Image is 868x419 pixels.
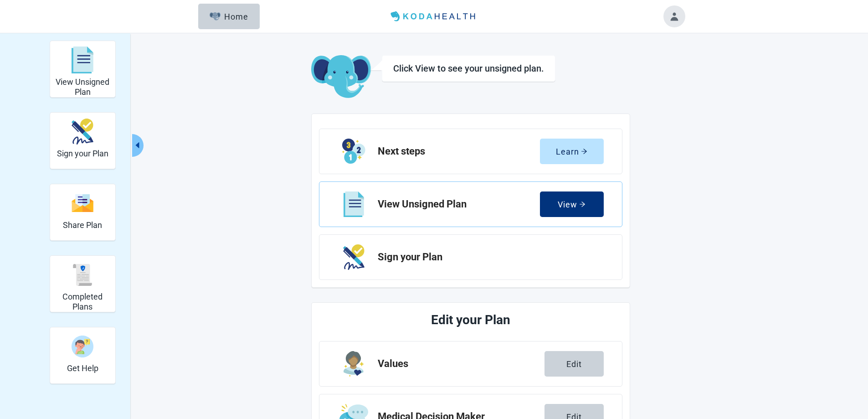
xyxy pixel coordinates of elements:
[54,292,112,311] h2: Completed Plans
[378,358,544,369] h2: Values
[378,252,596,263] h2: Sign your Plan
[387,9,481,24] img: Koda Health
[540,139,604,164] button: Learnarrow-right
[663,5,685,27] button: Toggle account menu
[581,148,587,155] span: arrow-right
[311,55,371,99] img: Koda Elephant
[63,220,102,230] h2: Share Plan
[210,12,221,21] img: Elephant
[72,47,93,74] img: View Unsigned Plan
[393,63,544,74] div: Click View to see your unsigned plan.
[566,359,582,368] div: Edit
[344,351,364,377] img: Step Icon
[72,336,93,357] img: Get Help
[556,147,587,156] div: Learn
[353,310,588,330] h1: Edit your Plan
[54,77,112,97] h2: View Unsigned Plan
[343,244,365,270] img: Step Icon
[540,191,604,217] button: Viewarrow-right
[378,146,540,157] h2: Next steps
[344,191,364,217] img: Step Icon
[72,193,93,213] img: Share Plan
[50,255,116,312] div: Completed Plans
[198,4,260,29] button: ElephantHome
[544,351,604,377] button: Edit
[50,112,116,169] div: Sign your Plan
[210,12,249,21] div: Home
[378,199,540,210] h2: View Unsigned Plan
[132,134,144,157] button: Collapse menu
[57,149,108,159] h2: Sign your Plan
[50,327,116,384] div: Get Help
[342,139,365,164] img: Step Icon
[72,119,93,145] img: Sign your Plan
[133,141,142,150] span: caret-left
[50,184,116,241] div: Share Plan
[50,41,116,98] div: View Unsigned Plan
[558,200,586,209] div: View
[67,363,98,373] h2: Get Help
[72,264,93,286] img: Completed Plans
[579,201,586,207] span: arrow-right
